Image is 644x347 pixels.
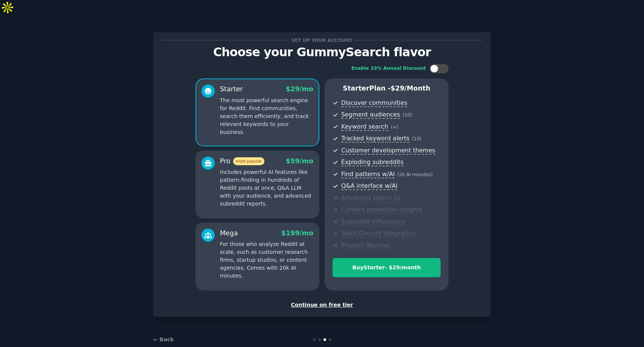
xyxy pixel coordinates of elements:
[341,135,409,143] span: Tracked keyword alerts
[286,157,313,165] span: $ 59 /mo
[333,84,441,93] p: Starter Plan -
[220,240,313,280] p: For those who analyze Reddit at scale, such as customer research firms, startup studios, or conte...
[161,301,483,309] div: Continue on free tier
[220,84,243,94] div: Starter
[341,99,407,107] span: Discover communities
[341,218,404,226] span: Subreddit influencers
[220,157,264,166] div: Pro
[341,158,403,166] span: Exploding subreddits
[341,194,400,202] span: Advanced search UI
[286,85,313,93] span: $ 29 /mo
[220,97,313,136] p: The most powerful search engine for Reddit. Find communities, search them efficiently, and track ...
[391,84,430,92] span: $ 29 /month
[341,170,395,178] span: Find patterns w/AI
[341,206,422,214] span: Content promotion insights
[397,172,433,177] span: ( 2k AI minutes )
[351,65,426,72] div: Enable 33% Annual Discount
[153,336,174,342] a: ← Back
[341,111,400,119] span: Segment audiences
[341,182,397,190] span: Q&A interface w/AI
[161,46,483,59] p: Choose your GummySearch flavor
[341,147,435,155] span: Customer development themes
[341,123,388,131] span: Keyword search
[220,229,238,238] div: Mega
[403,112,412,118] span: ( 10 )
[220,168,313,208] p: Includes powerful AI features like pattern-finding in hundreds of Reddit posts at once, Q&A LLM w...
[233,157,265,165] span: most popular
[290,36,354,44] span: Set up your account
[341,242,390,250] span: Product Reviews
[341,230,416,238] span: Slack/Discord integration
[333,258,441,277] button: BuyStarter- $29/month
[281,229,313,237] span: $ 199 /mo
[391,124,398,130] span: ( ∞ )
[333,264,440,272] div: Buy Starter - $ 29 /month
[412,136,421,141] span: ( 10 )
